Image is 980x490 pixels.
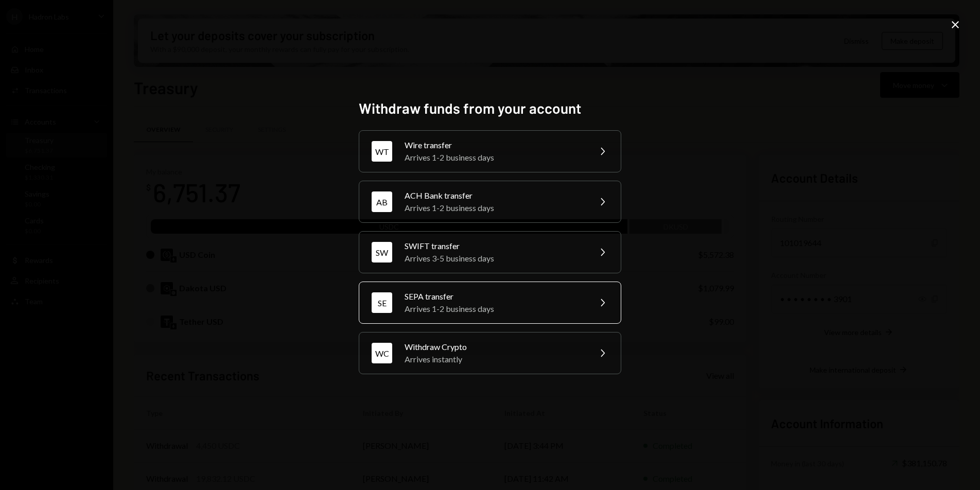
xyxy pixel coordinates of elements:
[359,231,621,273] button: SWSWIFT transferArrives 3-5 business days
[405,341,584,353] div: Withdraw Crypto
[372,242,392,262] div: SW
[405,290,584,303] div: SEPA transfer
[405,252,584,265] div: Arrives 3-5 business days
[372,292,392,313] div: SE
[372,191,392,212] div: AB
[405,240,584,252] div: SWIFT transfer
[372,343,392,363] div: WC
[359,181,621,223] button: ABACH Bank transferArrives 1-2 business days
[359,98,621,118] h2: Withdraw funds from your account
[405,303,584,315] div: Arrives 1-2 business days
[405,189,584,202] div: ACH Bank transfer
[405,151,584,164] div: Arrives 1-2 business days
[405,202,584,214] div: Arrives 1-2 business days
[405,139,584,151] div: Wire transfer
[359,332,621,374] button: WCWithdraw CryptoArrives instantly
[372,141,392,162] div: WT
[359,130,621,172] button: WTWire transferArrives 1-2 business days
[359,282,621,324] button: SESEPA transferArrives 1-2 business days
[405,353,584,365] div: Arrives instantly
